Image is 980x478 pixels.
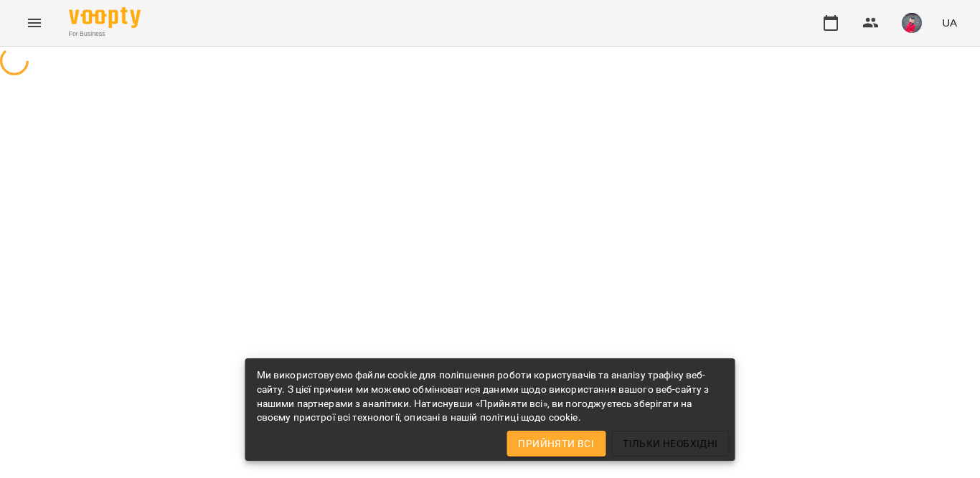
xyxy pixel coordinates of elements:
img: Voopty Logo [69,7,141,28]
button: Menu [17,6,52,40]
img: e47754694b0b68d3dd4b7eef0f180795.jpg [902,13,922,33]
span: UA [942,15,957,30]
button: UA [936,9,963,36]
span: For Business [69,29,141,39]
